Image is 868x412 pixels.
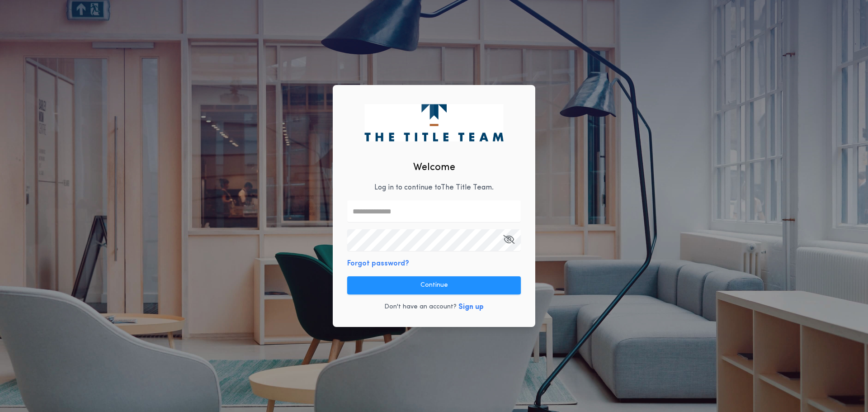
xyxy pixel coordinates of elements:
[374,182,494,193] p: Log in to continue to The Title Team .
[347,276,521,294] button: Continue
[364,104,503,141] img: logo
[413,160,455,175] h2: Welcome
[458,302,484,313] button: Sign up
[384,303,457,312] p: Don't have an account?
[347,258,409,269] button: Forgot password?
